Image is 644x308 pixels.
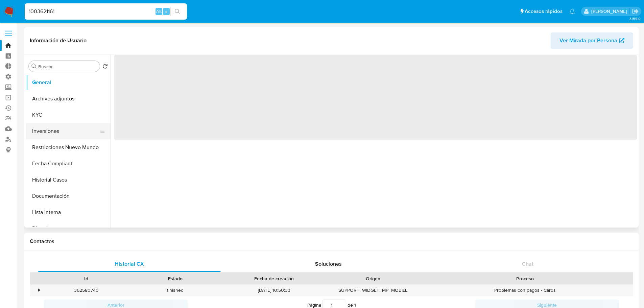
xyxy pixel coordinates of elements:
button: Documentación [26,188,111,204]
button: Direcciones [26,220,111,237]
h1: Información de Usuario [30,37,87,44]
a: Salir [632,8,639,15]
div: SUPPORT_WIDGET_MP_MOBILE [329,285,418,296]
button: General [26,74,111,91]
span: Ver Mirada por Persona [559,32,617,49]
a: Notificaciones [569,8,575,14]
span: ‌ [114,55,637,140]
button: Ver Mirada por Persona [551,32,633,49]
button: Fecha Compliant [26,156,111,172]
div: [DATE] 10:50:33 [220,285,329,296]
button: Buscar [31,64,37,69]
button: search-icon [170,7,184,16]
button: Inversiones [26,123,105,139]
button: Volver al orden por defecto [102,64,108,71]
div: Problemas con pagos - Cards [418,285,633,296]
button: Lista Interna [26,204,111,220]
button: KYC [26,107,111,123]
div: • [38,287,40,293]
div: Estado [136,275,215,282]
p: andres.vilosio@mercadolibre.com [591,8,629,15]
span: Historial CX [115,260,144,268]
span: Soluciones [315,260,342,268]
div: finished [131,285,220,296]
span: s [165,8,167,15]
input: Buscar [38,64,97,70]
button: Restricciones Nuevo Mundo [26,139,111,156]
div: 362580740 [42,285,131,296]
span: Accesos rápidos [525,8,563,15]
span: Alt [156,8,162,15]
div: Id [47,275,126,282]
button: Archivos adjuntos [26,91,111,107]
div: Proceso [422,275,628,282]
input: Buscar usuario o caso... [25,7,187,16]
span: Chat [522,260,533,268]
div: Fecha de creación [224,275,324,282]
button: Historial Casos [26,172,111,188]
h1: Contactos [30,238,633,245]
div: Origen [333,275,413,282]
